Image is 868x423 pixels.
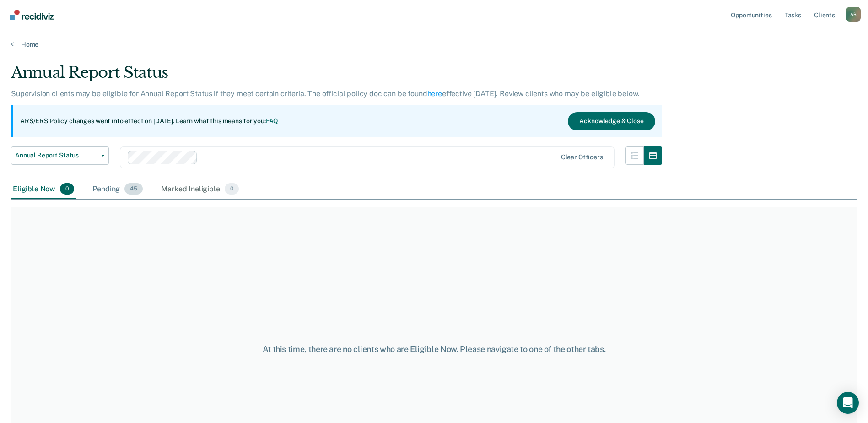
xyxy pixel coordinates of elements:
[846,7,861,22] div: A B
[225,183,239,195] span: 0
[11,146,109,165] button: Annual Report Status
[11,40,857,49] a: Home
[20,117,278,126] p: ARS/ERS Policy changes went into effect on [DATE]. Learn what this means for you:
[91,179,145,200] div: Pending45
[846,7,861,22] button: Profile dropdown button
[11,63,662,89] div: Annual Report Status
[427,89,442,98] a: here
[11,89,639,98] p: Supervision clients may be eligible for Annual Report Status if they meet certain criteria. The o...
[60,183,74,195] span: 0
[159,179,241,200] div: Marked Ineligible0
[568,112,655,130] button: Acknowledge & Close
[15,152,97,159] span: Annual Report Status
[10,10,54,20] img: Recidiviz
[837,392,859,414] div: Open Intercom Messenger
[124,183,143,195] span: 45
[11,179,76,200] div: Eligible Now0
[266,117,279,125] a: FAQ
[223,344,646,354] div: At this time, there are no clients who are Eligible Now. Please navigate to one of the other tabs.
[561,153,603,161] div: Clear officers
